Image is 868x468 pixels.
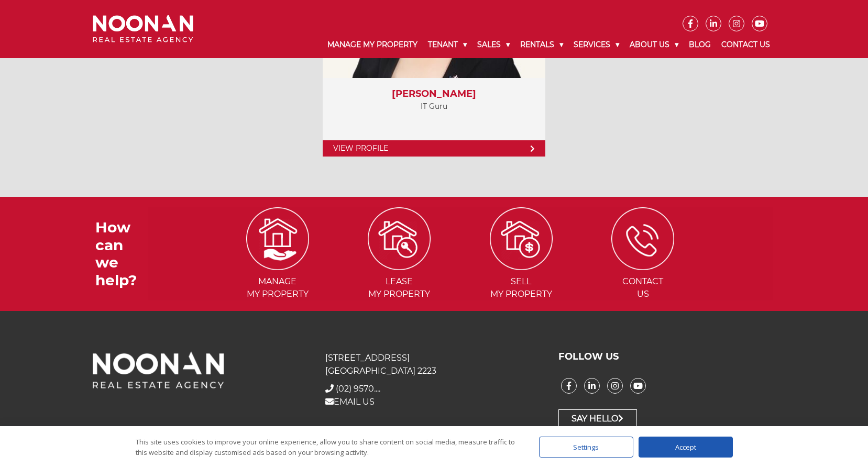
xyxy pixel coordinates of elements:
div: Settings [539,437,633,458]
h3: How can we help? [95,219,148,289]
h3: FOLLOW US [558,351,775,363]
a: ICONS Managemy Property [217,233,337,299]
img: ICONS [246,207,309,270]
a: ICONS ContactUs [583,233,703,299]
h3: [PERSON_NAME] [333,88,534,100]
a: View Profile [323,140,545,157]
img: ICONS [490,207,553,270]
a: EMAIL US [325,397,375,407]
span: Contact Us [583,275,703,300]
a: Say Hello [558,409,637,428]
a: Manage My Property [322,31,423,58]
a: Sales [472,31,515,58]
div: This site uses cookies to improve your online experience, allow you to share content on social me... [136,437,518,458]
img: ICONS [368,207,431,270]
span: Lease my Property [339,275,459,300]
a: About Us [624,31,684,58]
span: Manage my Property [217,275,337,300]
a: Tenant [423,31,472,58]
div: Accept [639,437,733,458]
p: [STREET_ADDRESS] [GEOGRAPHIC_DATA] 2223 [325,351,542,377]
img: ICONS [611,207,674,270]
a: Services [568,31,624,58]
a: Rentals [515,31,568,58]
a: ICONS Sellmy Property [462,233,581,299]
span: Sell my Property [462,275,581,300]
a: ICONS Leasemy Property [339,233,459,299]
span: (02) 9570.... [336,384,380,394]
a: Click to reveal phone number [336,384,380,394]
a: Contact Us [716,31,775,58]
img: Noonan Real Estate Agency [93,15,193,43]
p: IT Guru [333,100,534,113]
a: Blog [684,31,716,58]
